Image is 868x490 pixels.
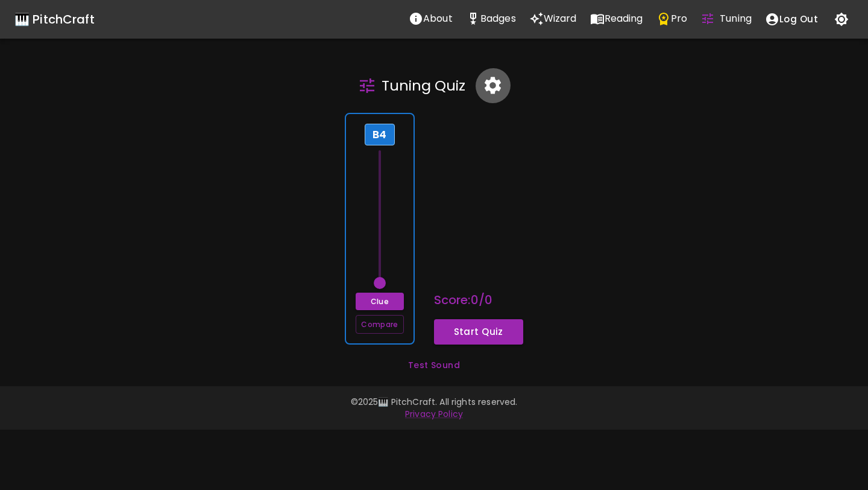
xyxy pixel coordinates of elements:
button: Stats [459,7,523,31]
button: Clue [356,293,403,310]
p: About [423,11,453,26]
p: Pro [671,11,687,26]
p: © 2025 🎹 PitchCraft. All rights reserved. [87,396,781,408]
a: Reading [583,7,650,32]
h6: Score: 0 / 0 [434,290,492,310]
a: Wizard [523,7,583,32]
h5: Tuning Quiz [382,76,465,95]
a: About [402,7,459,32]
button: Wizard [523,7,583,31]
button: Start Quiz [434,319,523,345]
a: Pro [650,7,694,32]
button: Reading [583,7,650,31]
a: Privacy Policy [405,408,463,420]
button: account of current user [758,7,825,32]
button: Compare [356,315,403,334]
p: Reading [605,11,643,26]
a: Tuning Quiz [694,7,758,32]
button: Pro [650,7,694,31]
p: Tuning [720,11,752,26]
p: Wizard [544,11,577,26]
button: Tuning Quiz [694,7,758,31]
p: Badges [480,11,516,26]
a: 🎹 PitchCraft [14,10,95,29]
a: Stats [459,7,523,32]
button: About [402,7,459,31]
div: B4 [365,124,394,145]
